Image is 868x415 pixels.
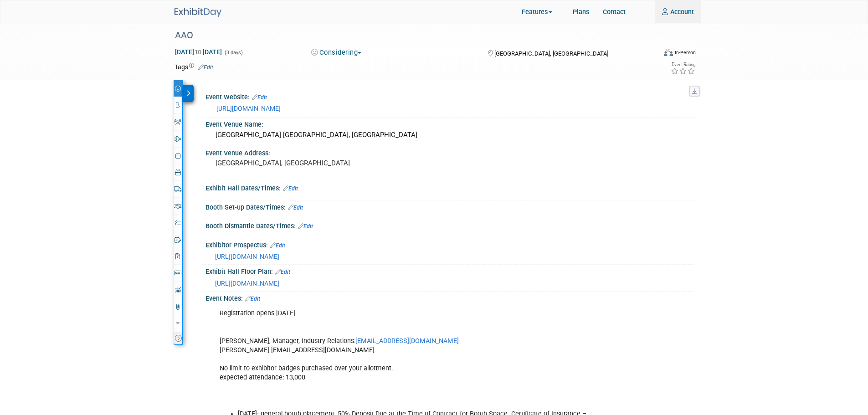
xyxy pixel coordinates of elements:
div: Event Format [621,47,696,61]
div: Event Rating [671,62,695,67]
a: Contact [596,0,632,23]
a: Features [515,1,566,24]
a: Edit [198,64,213,71]
div: Booth Set-up Dates/Times: [205,200,694,212]
div: [GEOGRAPHIC_DATA] [GEOGRAPHIC_DATA], [GEOGRAPHIC_DATA] [212,128,687,142]
div: Exhibit Hall Floor Plan: [205,265,694,277]
div: AAO [172,27,652,44]
a: [URL][DOMAIN_NAME] [216,105,281,112]
img: ExhibitDay [175,8,221,17]
span: (3 days) [224,50,243,56]
td: Toggle Event Tabs [175,332,182,344]
button: Considering [308,48,365,57]
a: Edit [245,296,260,302]
a: Edit [288,205,303,211]
div: Booth Dismantle Dates/Times: [205,219,694,231]
span: [DATE] [DATE] [175,48,222,56]
span: to [194,48,203,56]
a: Account [655,0,701,23]
span: [GEOGRAPHIC_DATA], [GEOGRAPHIC_DATA] [494,50,608,57]
a: Edit [270,242,285,249]
div: Event Venue Name: [205,118,694,129]
a: Edit [283,185,298,192]
a: Edit [298,223,313,230]
div: Event Venue Address: [205,146,694,158]
td: Tags [175,62,213,72]
div: Event Notes: [205,292,694,303]
a: Edit [275,269,290,275]
a: Plans [566,0,596,23]
a: [EMAIL_ADDRESS][DOMAIN_NAME] [355,337,459,345]
a: Edit [252,94,267,101]
div: Exhibitor Prospectus: [205,238,694,250]
a: [URL][DOMAIN_NAME] [215,253,279,260]
a: [URL][DOMAIN_NAME] [215,280,279,287]
div: Event Website: [205,90,694,102]
div: Exhibit Hall Dates/Times: [205,181,694,193]
pre: [GEOGRAPHIC_DATA], [GEOGRAPHIC_DATA] [216,159,399,167]
div: In-Person [674,49,696,56]
img: Format-Inperson.png [664,49,673,56]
